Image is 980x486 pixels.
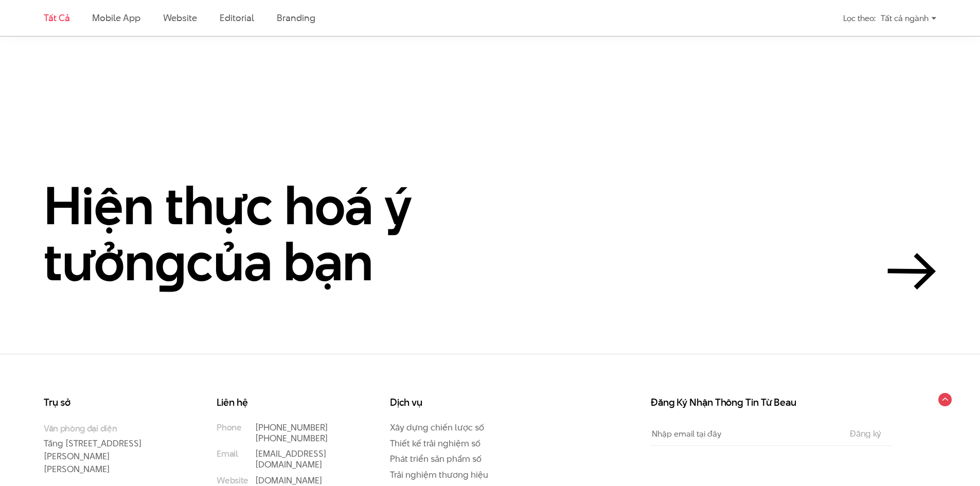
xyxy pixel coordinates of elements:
h3: Liên hệ [217,398,348,408]
a: Thiết kế trải nghiệm số [390,437,480,449]
h2: Hiện thực hoá ý tưởn của bạn [44,177,507,290]
h3: Trụ sở [44,398,175,408]
p: Tầng [STREET_ADDRESS][PERSON_NAME][PERSON_NAME] [44,422,175,476]
small: Văn phòng đại diện [44,422,175,435]
a: [PHONE_NUMBER] [255,421,328,434]
a: Branding [277,11,315,24]
input: Nhập email tại đây [651,422,839,445]
a: Phát triển sản phẩm số [390,453,482,465]
a: Hiện thực hoá ý tưởngcủa bạn [44,177,936,290]
en: g [155,225,186,298]
a: Tất cả [44,11,69,24]
small: Website [217,475,248,486]
a: Editorial [220,11,254,24]
input: Đăng ký [847,429,884,438]
small: Email [217,448,238,459]
div: Tất cả ngành [881,9,936,27]
h3: Đăng Ký Nhận Thông Tin Từ Beau [651,398,893,408]
a: [EMAIL_ADDRESS][DOMAIN_NAME] [255,447,327,471]
h3: Dịch vụ [390,398,522,408]
a: Xây dựng chiến lược số [390,421,484,434]
div: Lọc theo: [843,9,876,27]
a: Mobile app [92,11,140,24]
a: [PHONE_NUMBER] [255,432,328,444]
a: Website [163,11,197,24]
a: Trải nghiệm thương hiệu [390,469,488,481]
small: Phone [217,422,241,433]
